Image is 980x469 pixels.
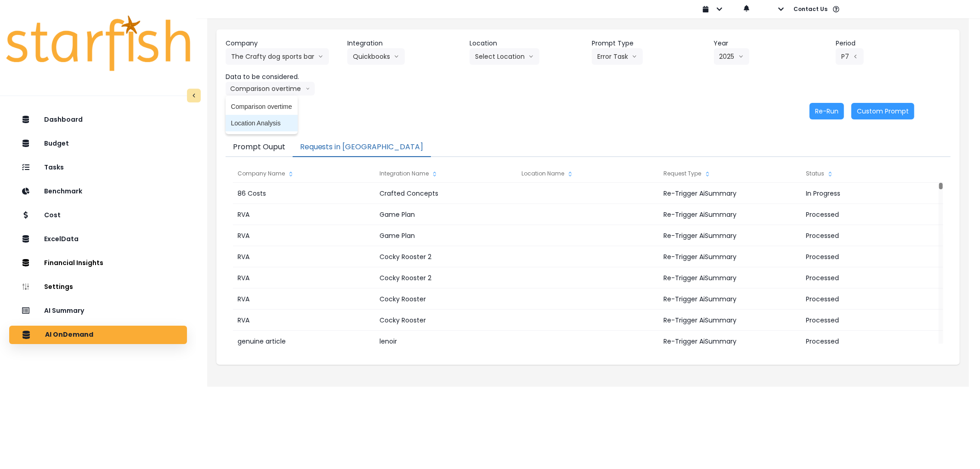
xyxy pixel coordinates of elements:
svg: arrow down line [738,52,744,61]
div: Cocky Rooster [375,310,516,331]
div: RVA [233,310,374,331]
div: Re-Trigger AiSummary [659,246,801,267]
button: ExcelData [9,230,187,249]
svg: sort [566,170,574,178]
ul: Comparison overtimearrow down line [226,96,298,134]
div: Company Name [233,164,374,183]
p: AI OnDemand [45,331,93,339]
div: RVA [233,288,374,310]
div: Location Name [517,164,658,183]
header: Period [836,39,951,48]
button: Select Locationarrow down line [470,48,539,65]
div: Processed [801,267,943,288]
svg: sort [287,170,295,178]
svg: arrow down line [394,52,399,61]
div: Cocky Rooster [375,288,516,310]
svg: sort [704,170,711,178]
div: Re-Trigger AiSummary [659,310,801,331]
svg: sort [827,170,834,178]
div: Request Type [659,164,801,183]
div: RVA [233,225,374,246]
div: Re-Trigger AiSummary [659,225,801,246]
button: Prompt Ouput [226,138,293,157]
header: Integration [347,39,462,48]
div: Crafted Concepts [375,183,516,204]
div: Re-Trigger AiSummary [659,183,801,204]
div: Processed [801,246,943,267]
button: AI Summary [9,302,187,320]
button: P7arrow left line [836,48,864,65]
svg: arrow down line [318,52,323,61]
header: Prompt Type [592,39,707,48]
div: 86 Costs [233,183,374,204]
button: Custom Prompt [851,103,914,119]
button: The Crafty dog sports bararrow down line [226,48,329,65]
header: Company [226,39,340,48]
div: Processed [801,288,943,310]
svg: arrow down line [528,52,534,61]
div: lenoir [375,331,516,352]
button: Tasks [9,158,187,177]
p: Dashboard [44,116,83,124]
div: Processed [801,225,943,246]
div: Status [801,164,943,183]
header: Data to be considered. [226,72,340,82]
button: Financial Insights [9,254,187,272]
div: Re-Trigger AiSummary [659,204,801,225]
svg: arrow left line [853,52,858,61]
div: Processed [801,204,943,225]
p: AI Summary [44,307,84,315]
button: AI OnDemand [9,326,187,344]
p: Benchmark [44,187,82,195]
button: Requests in [GEOGRAPHIC_DATA] [293,138,431,157]
div: Cocky Rooster 2 [375,246,516,267]
button: Error Taskarrow down line [592,48,643,65]
svg: arrow down line [632,52,637,61]
button: Budget [9,135,187,153]
button: Quickbooksarrow down line [347,48,405,65]
div: Re-Trigger AiSummary [659,288,801,310]
div: In Progress [801,183,943,204]
svg: arrow down line [306,84,310,93]
span: Comparison overtime [231,102,292,111]
header: Year [714,39,829,48]
p: Tasks [44,164,64,171]
div: Integration Name [375,164,516,183]
div: RVA [233,246,374,267]
span: Location Analysis [231,119,292,128]
button: Cost [9,206,187,225]
div: genuine article [233,331,374,352]
div: Re-Trigger AiSummary [659,331,801,352]
button: Re-Run [810,103,844,119]
div: Re-Trigger AiSummary [659,267,801,288]
button: Settings [9,278,187,296]
div: RVA [233,204,374,225]
button: 2025arrow down line [714,48,749,65]
div: Game Plan [375,225,516,246]
div: Processed [801,331,943,352]
div: Game Plan [375,204,516,225]
p: Cost [44,211,61,219]
p: Budget [44,140,69,147]
button: Comparison overtimearrow down line [226,82,315,96]
button: Dashboard [9,111,187,129]
div: Processed [801,310,943,331]
p: ExcelData [44,235,79,243]
header: Location [470,39,584,48]
svg: sort [431,170,438,178]
div: RVA [233,267,374,288]
div: Cocky Rooster 2 [375,267,516,288]
button: Benchmark [9,182,187,201]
